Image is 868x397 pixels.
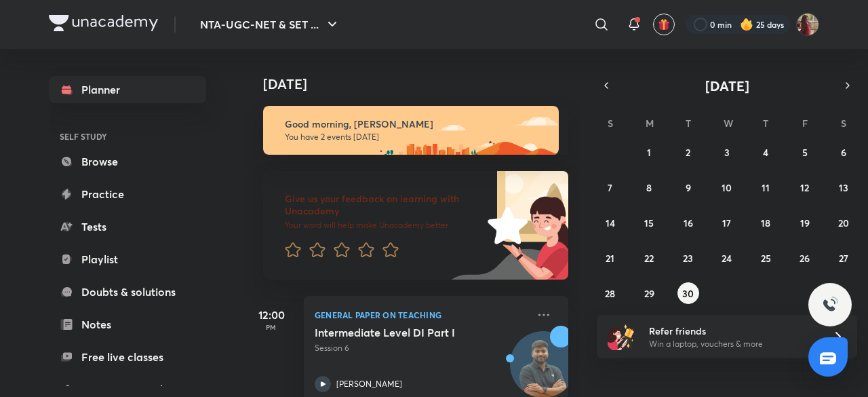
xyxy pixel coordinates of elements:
[336,378,402,390] p: [PERSON_NAME]
[716,247,738,269] button: September 24, 2025
[762,181,770,194] abbr: September 11, 2025
[841,146,846,159] abbr: September 6, 2025
[755,212,776,233] button: September 18, 2025
[49,343,206,371] a: Free live classes
[796,13,819,36] img: Srishti Sharma
[724,146,730,159] abbr: September 3, 2025
[686,117,691,130] abbr: Tuesday
[315,342,528,354] p: Session 6
[315,326,484,339] h5: Intermediate Level DI Part I
[800,216,810,229] abbr: September 19, 2025
[682,287,694,300] abbr: September 30, 2025
[285,193,483,217] h6: Give us your feedback on learning with Unacademy
[684,216,693,229] abbr: September 16, 2025
[716,141,738,163] button: September 3, 2025
[599,247,621,269] button: September 21, 2025
[800,252,810,265] abbr: September 26, 2025
[244,307,298,323] h5: 12:00
[647,146,651,159] abbr: September 1, 2025
[49,278,206,305] a: Doubts & solutions
[686,181,691,194] abbr: September 9, 2025
[638,282,660,304] button: September 29, 2025
[716,176,738,198] button: September 10, 2025
[599,212,621,233] button: September 14, 2025
[49,148,206,175] a: Browse
[638,212,660,233] button: September 15, 2025
[49,125,206,148] h6: SELF STUDY
[705,77,749,95] span: [DATE]
[794,212,816,233] button: September 19, 2025
[263,76,582,92] h4: [DATE]
[677,212,699,233] button: September 16, 2025
[677,141,699,163] button: September 2, 2025
[841,117,846,130] abbr: Saturday
[608,117,613,130] abbr: Sunday
[683,252,693,265] abbr: September 23, 2025
[677,247,699,269] button: September 23, 2025
[646,117,654,130] abbr: Monday
[833,212,854,233] button: September 20, 2025
[755,141,776,163] button: September 4, 2025
[794,247,816,269] button: September 26, 2025
[761,252,771,265] abbr: September 25, 2025
[49,246,206,273] a: Playlist
[49,15,158,35] a: Company Logo
[722,252,732,265] abbr: September 24, 2025
[285,220,483,231] p: Your word will help make Unacademy better
[833,141,854,163] button: September 6, 2025
[722,216,731,229] abbr: September 17, 2025
[822,297,838,313] img: ttu
[606,216,615,229] abbr: September 14, 2025
[794,141,816,163] button: September 5, 2025
[315,307,528,323] p: General Paper on Teaching
[599,176,621,198] button: September 7, 2025
[677,282,699,304] button: September 30, 2025
[839,252,848,265] abbr: September 27, 2025
[649,324,816,338] h6: Refer friends
[638,247,660,269] button: September 22, 2025
[761,216,770,229] abbr: September 18, 2025
[653,14,675,35] button: avatar
[646,181,652,194] abbr: September 8, 2025
[638,141,660,163] button: September 1, 2025
[763,146,768,159] abbr: September 4, 2025
[608,323,635,350] img: referral
[285,118,547,130] h6: Good morning, [PERSON_NAME]
[263,106,559,155] img: morning
[606,252,614,265] abbr: September 21, 2025
[49,311,206,338] a: Notes
[49,213,206,240] a: Tests
[833,176,854,198] button: September 13, 2025
[755,247,776,269] button: September 25, 2025
[608,181,612,194] abbr: September 7, 2025
[839,181,848,194] abbr: September 13, 2025
[244,323,298,331] p: PM
[716,212,738,233] button: September 17, 2025
[740,18,753,31] img: streak
[802,146,808,159] abbr: September 5, 2025
[644,216,654,229] abbr: September 15, 2025
[638,176,660,198] button: September 8, 2025
[644,252,654,265] abbr: September 22, 2025
[724,117,733,130] abbr: Wednesday
[838,216,849,229] abbr: September 20, 2025
[649,338,816,350] p: Win a laptop, vouchers & more
[644,287,654,300] abbr: September 29, 2025
[49,76,206,103] a: Planner
[192,11,349,38] button: NTA-UGC-NET & SET ...
[658,18,670,31] img: avatar
[49,15,158,31] img: Company Logo
[794,176,816,198] button: September 12, 2025
[285,132,547,143] p: You have 2 events [DATE]
[599,282,621,304] button: September 28, 2025
[800,181,809,194] abbr: September 12, 2025
[677,176,699,198] button: September 9, 2025
[833,247,854,269] button: September 27, 2025
[605,287,615,300] abbr: September 28, 2025
[49,181,206,208] a: Practice
[616,76,838,95] button: [DATE]
[441,171,568,280] img: feedback_image
[802,117,808,130] abbr: Friday
[722,181,732,194] abbr: September 10, 2025
[686,146,690,159] abbr: September 2, 2025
